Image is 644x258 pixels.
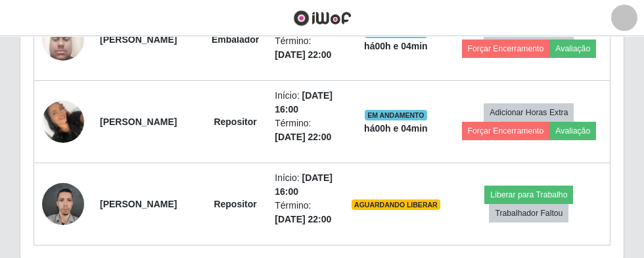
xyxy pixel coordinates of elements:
time: [DATE] 16:00 [275,90,333,115]
strong: [PERSON_NAME] [100,116,177,127]
time: [DATE] 22:00 [275,132,331,142]
span: EM ANDAMENTO [365,110,427,120]
strong: Repositor [214,116,256,127]
strong: Repositor [214,199,256,209]
li: Início: [275,89,336,116]
img: 1757951342814.jpeg [42,176,84,232]
strong: [PERSON_NAME] [100,34,177,45]
button: Liberar para Trabalho [484,186,573,204]
strong: [PERSON_NAME] [100,199,177,209]
button: Forçar Encerramento [462,39,550,58]
strong: há 00 h e 04 min [364,41,428,51]
span: AGUARDANDO LIBERAR [352,199,440,210]
strong: há 00 h e 04 min [364,123,428,134]
img: 1757367806458.jpeg [42,93,84,149]
button: Trabalhador Faltou [489,204,568,222]
button: Avaliação [549,122,596,140]
time: [DATE] 22:00 [275,214,331,224]
time: [DATE] 22:00 [275,49,331,60]
time: [DATE] 16:00 [275,172,333,197]
button: Adicionar Horas Extra [484,103,574,122]
li: Término: [275,34,336,62]
li: Término: [275,116,336,144]
img: CoreUI Logo [293,10,352,26]
strong: Embalador [212,34,259,45]
img: 1757544329261.jpeg [42,11,84,67]
li: Término: [275,199,336,226]
button: Avaliação [549,39,596,58]
button: Forçar Encerramento [462,122,550,140]
li: Início: [275,171,336,199]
